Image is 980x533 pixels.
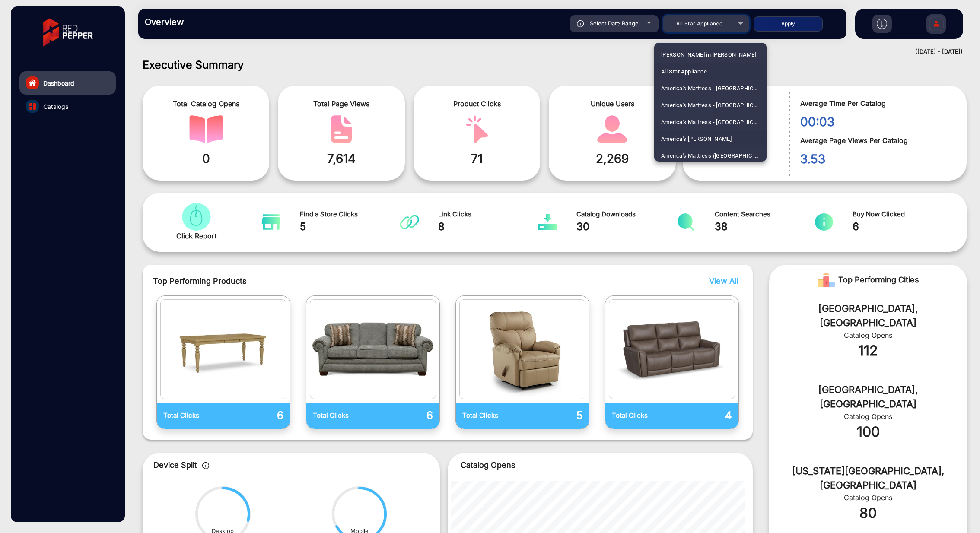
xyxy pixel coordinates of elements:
span: America's Mattress ([GEOGRAPHIC_DATA]) [661,147,760,164]
span: [PERSON_NAME] in [PERSON_NAME] [661,46,756,63]
span: All Star Appliance [661,63,707,80]
span: America's [PERSON_NAME] [661,130,732,147]
span: America's Mattress - [GEOGRAPHIC_DATA] [661,114,760,130]
span: America's Mattress - [GEOGRAPHIC_DATA] [661,80,760,97]
span: America's Mattress - [GEOGRAPHIC_DATA] [661,97,760,114]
